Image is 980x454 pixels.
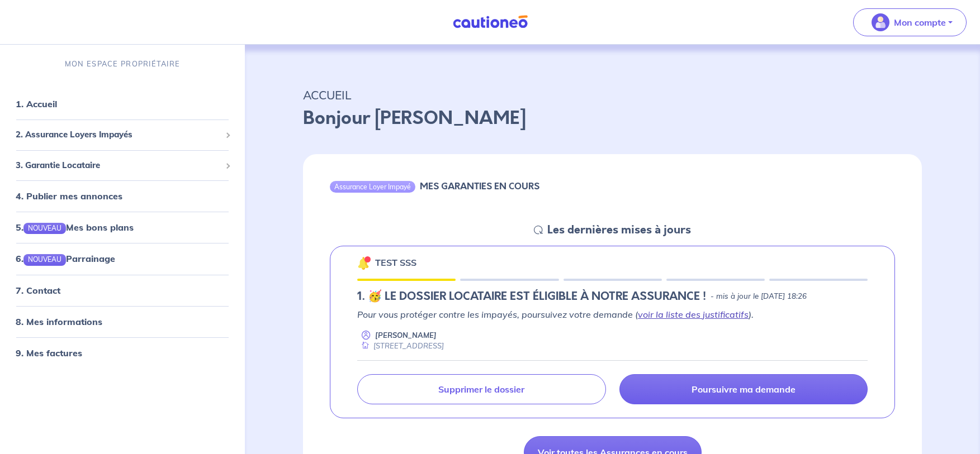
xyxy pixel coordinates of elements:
p: Pour vous protéger contre les impayés, poursuivez votre demande ( ). [357,308,868,321]
p: Bonjour [PERSON_NAME] [303,105,922,132]
div: 8. Mes informations [4,310,240,333]
span: 3. Garantie Locataire [16,159,221,172]
a: 8. Mes informations [16,316,102,327]
div: 1. Accueil [4,93,240,115]
div: 7. Contact [4,279,240,302]
p: MON ESPACE PROPRIÉTAIRE [65,59,180,69]
span: 2. Assurance Loyers Impayés [16,128,221,141]
h5: 1.︎ 🥳 LE DOSSIER LOCATAIRE EST ÉLIGIBLE À NOTRE ASSURANCE ! [357,290,706,303]
h5: Les dernières mises à jours [547,223,691,237]
img: illu_account_valid_menu.svg [872,13,889,31]
div: 5.NOUVEAUMes bons plans [4,216,240,238]
p: Mon compte [894,16,946,29]
p: TEST SSS [375,256,416,269]
a: 1. Accueil [16,98,57,109]
div: 2. Assurance Loyers Impayés [4,124,240,146]
img: Cautioneo [448,15,532,29]
img: 🔔 [357,256,371,270]
div: [STREET_ADDRESS] [357,341,444,351]
div: Assurance Loyer Impayé [330,181,415,192]
p: [PERSON_NAME] [375,330,437,341]
p: - mis à jour le [DATE] 18:26 [711,291,807,302]
a: 9. Mes factures [16,347,82,359]
div: 4. Publier mes annonces [4,185,240,207]
p: ACCUEIL [303,85,922,105]
a: 6.NOUVEAUParrainage [16,254,115,265]
a: 5.NOUVEAUMes bons plans [16,222,134,233]
a: 4. Publier mes annonces [16,190,122,202]
p: Supprimer le dossier [438,384,524,395]
button: illu_account_valid_menu.svgMon compte [853,8,967,36]
div: 3. Garantie Locataire [4,155,240,176]
div: state: ELIGIBILITY-RESULT-IN-PROGRESS, Context: NEW,MAYBE-CERTIFICATE,ALONE,LESSOR-DOCUMENTS [357,290,868,303]
h6: MES GARANTIES EN COURS [420,181,539,192]
a: 7. Contact [16,285,60,296]
a: voir la liste des justificatifs [638,309,749,320]
div: 9. Mes factures [4,342,240,364]
a: Poursuivre ma demande [619,374,868,404]
div: 6.NOUVEAUParrainage [4,248,240,270]
p: Poursuivre ma demande [692,384,796,395]
a: Supprimer le dossier [357,374,605,404]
